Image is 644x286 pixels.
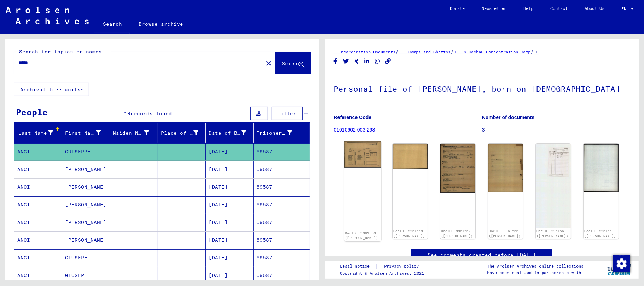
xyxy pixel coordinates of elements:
div: Place of Birth [161,129,198,137]
a: DocID: 9961561 ([PERSON_NAME]) [536,229,568,238]
button: Share on WhatsApp [374,57,381,66]
a: Browse archive [130,16,192,33]
div: Prisoner # [256,127,301,139]
button: Search [276,52,311,74]
mat-cell: GUISEPPE [62,143,110,160]
div: First Name [65,129,101,137]
button: Filter [272,107,303,120]
mat-cell: 69587 [254,179,309,196]
div: Last Name [17,129,53,137]
mat-header-cell: First Name [62,123,110,143]
span: 19 [124,110,130,117]
span: Search [282,60,303,67]
img: 001.jpg [536,144,571,228]
a: Search [94,16,130,34]
mat-cell: ANCI [14,179,62,196]
mat-cell: ANCI [14,161,62,178]
button: Copy link [384,57,392,66]
a: DocID: 9961560 ([PERSON_NAME]) [441,229,473,238]
mat-cell: [DATE] [206,214,254,231]
mat-cell: GIUSEPE [62,249,110,267]
div: Date of Birth [209,129,246,137]
a: 1 Incarceration Documents [334,49,396,54]
mat-cell: [DATE] [206,196,254,214]
a: Legal notice [340,263,375,270]
div: | [340,263,427,270]
mat-cell: ANCI [14,214,62,231]
mat-cell: 69587 [254,267,309,284]
mat-header-cell: Date of Birth [206,123,254,143]
button: Share on Twitter [342,57,350,66]
mat-icon: close [265,59,273,68]
mat-cell: 69587 [254,232,309,249]
a: Privacy policy [378,263,427,270]
div: Date of Birth [209,127,255,139]
mat-header-cell: Place of Birth [158,123,206,143]
span: / [396,48,399,55]
mat-label: Search for topics or names [19,48,102,55]
p: Copyright © Arolsen Archives, 2021 [340,270,427,276]
div: First Name [65,127,110,139]
div: Prisoner # [256,129,292,137]
mat-cell: 69587 [254,161,309,178]
button: Share on Facebook [332,57,339,66]
mat-cell: 69587 [254,143,309,160]
b: Reference Code [334,115,372,120]
img: Change consent [613,255,630,272]
p: have been realized in partnership with [487,269,584,276]
mat-cell: ANCI [14,196,62,214]
span: records found [130,110,172,117]
img: 002.jpg [584,144,619,192]
mat-cell: [DATE] [206,249,254,267]
div: Place of Birth [161,127,207,139]
span: / [451,48,454,55]
img: yv_logo.png [606,261,632,278]
mat-cell: 69587 [254,196,309,214]
a: 1.1 Camps and Ghettos [399,49,451,54]
div: Maiden Name [113,129,149,137]
span: Filter [278,110,297,117]
button: Share on Xing [353,57,360,66]
mat-cell: ANCI [14,267,62,284]
h1: Personal file of [PERSON_NAME], born on [DEMOGRAPHIC_DATA] [334,72,630,104]
mat-cell: [PERSON_NAME] [62,232,110,249]
p: The Arolsen Archives online collections [487,263,584,269]
mat-cell: ANCI [14,232,62,249]
mat-cell: ANCI [14,249,62,267]
mat-cell: [PERSON_NAME] [62,179,110,196]
img: 002.jpg [393,144,428,169]
mat-cell: [PERSON_NAME] [62,161,110,178]
span: EN [621,6,629,11]
mat-cell: ANCI [14,143,62,160]
button: Clear [262,56,276,70]
div: Maiden Name [113,127,158,139]
mat-cell: GIUSEPE [62,267,110,284]
button: Share on LinkedIn [363,57,371,66]
p: 3 [482,126,630,134]
mat-cell: 69587 [254,214,309,231]
a: DocID: 9961560 ([PERSON_NAME]) [489,229,521,238]
img: 002.jpg [488,144,523,192]
button: Archival tree units [14,83,89,96]
img: 001.jpg [440,144,475,192]
a: 01010602 003.298 [334,127,375,133]
a: DocID: 9961561 ([PERSON_NAME]) [584,229,616,238]
b: Number of documents [482,115,535,120]
a: 1.1.6 Dachau Concentration Camp [454,49,531,54]
mat-cell: [DATE] [206,161,254,178]
img: Arolsen_neg.svg [6,7,89,24]
mat-cell: [DATE] [206,267,254,284]
mat-header-cell: Last Name [14,123,62,143]
mat-cell: [DATE] [206,143,254,160]
mat-header-cell: Prisoner # [254,123,309,143]
a: See comments created before [DATE] [428,251,536,259]
div: People [16,106,48,118]
mat-cell: 69587 [254,249,309,267]
div: Last Name [17,127,62,139]
mat-cell: [PERSON_NAME] [62,196,110,214]
span: / [531,48,534,55]
mat-cell: [DATE] [206,179,254,196]
a: DocID: 9961559 ([PERSON_NAME]) [393,229,425,238]
mat-cell: [DATE] [206,232,254,249]
mat-header-cell: Maiden Name [110,123,158,143]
